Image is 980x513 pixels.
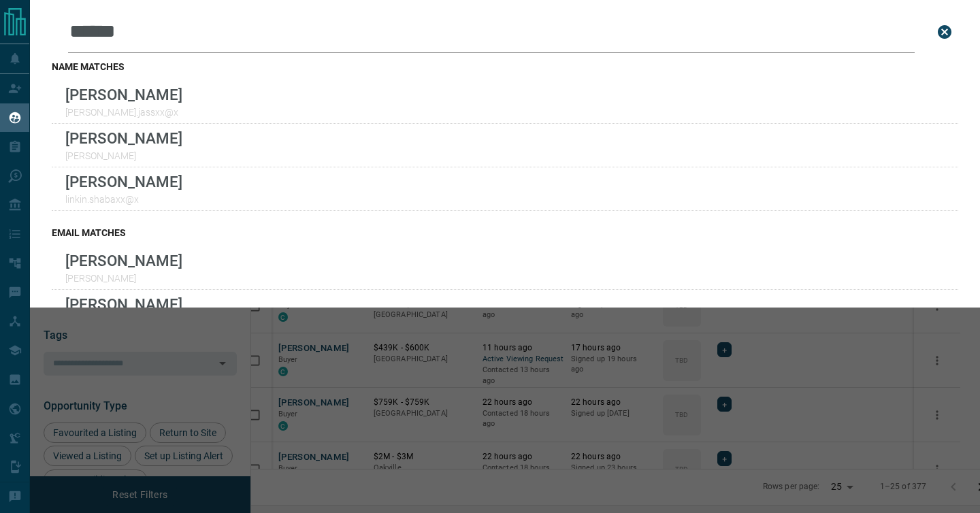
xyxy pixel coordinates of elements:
[65,252,182,269] p: [PERSON_NAME]
[65,273,182,284] p: [PERSON_NAME]
[65,107,182,118] p: [PERSON_NAME].jassxx@x
[65,194,182,205] p: linkin.shabaxx@x
[65,295,182,313] p: [PERSON_NAME]
[52,61,958,72] h3: name matches
[65,150,182,161] p: [PERSON_NAME]
[52,227,958,238] h3: email matches
[65,86,182,103] p: [PERSON_NAME]
[65,173,182,191] p: [PERSON_NAME]
[931,18,958,46] button: close search bar
[65,129,182,147] p: [PERSON_NAME]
